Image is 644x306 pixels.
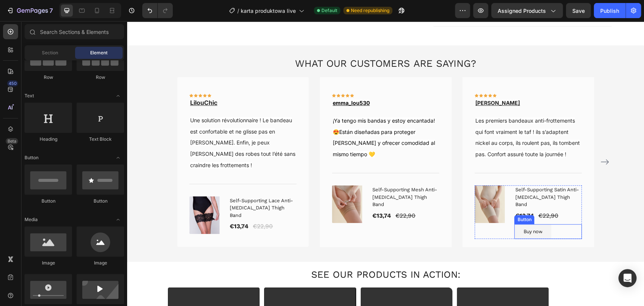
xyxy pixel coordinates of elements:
[7,80,18,86] div: 450
[244,189,264,200] div: €13,74
[77,136,124,143] div: Text Block
[25,154,38,161] span: Button
[77,74,124,81] div: Row
[389,195,406,202] div: Button
[396,206,415,215] p: Buy now
[618,269,636,287] div: Open Intercom Messenger
[112,152,124,164] span: Toggle open
[25,216,38,223] span: Media
[25,24,124,39] input: Search Sections & Elements
[600,7,619,15] div: Publish
[472,135,484,147] button: Carousel Next Arrow
[348,96,453,136] span: Les premiers bandeaux anti-frottements qui font vraiment le taf ! ils s’adaptent nickel au corps,...
[267,189,289,200] div: €22,90
[572,8,585,14] span: Save
[387,189,407,200] div: €13,74
[90,49,108,56] span: Element
[351,7,389,14] span: Need republishing
[410,189,432,200] div: €22,90
[49,6,53,15] p: 7
[206,78,243,85] u: emma_lou530
[491,3,563,18] button: Assigned Products
[142,3,173,18] div: Undo/Redo
[25,92,34,99] span: Text
[237,7,239,15] span: /
[42,49,58,56] span: Section
[566,3,591,18] button: Save
[205,164,235,202] img: anti-chafing_mesh_thigh_band
[3,3,56,18] button: 7
[77,260,124,266] div: Image
[25,136,72,143] div: Heading
[112,90,124,102] span: Toggle open
[25,198,72,205] div: Button
[112,214,124,226] span: Toggle open
[244,164,312,188] h1: Self-Supporting Mesh Anti-[MEDICAL_DATA] Thigh Band
[127,21,644,306] iframe: Design area
[25,74,72,81] div: Row
[387,164,455,188] h1: Self-Supporting Satin Anti-[MEDICAL_DATA] Thigh Band
[348,78,393,85] u: [PERSON_NAME]
[498,7,546,15] span: Assigned Products
[25,260,72,266] div: Image
[6,138,18,144] div: Beta
[77,198,124,205] div: Button
[321,7,337,14] span: Default
[241,7,296,15] span: karta produktowa live
[594,3,626,18] button: Publish
[347,164,378,202] img: satin_anti-chafing_thigh_band
[206,96,308,136] span: ¡Ya tengo mis bandas y estoy encantada! 😍Están diseñadas para proteger [PERSON_NAME] y ofrecer co...
[23,247,494,261] h2: See our products in action:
